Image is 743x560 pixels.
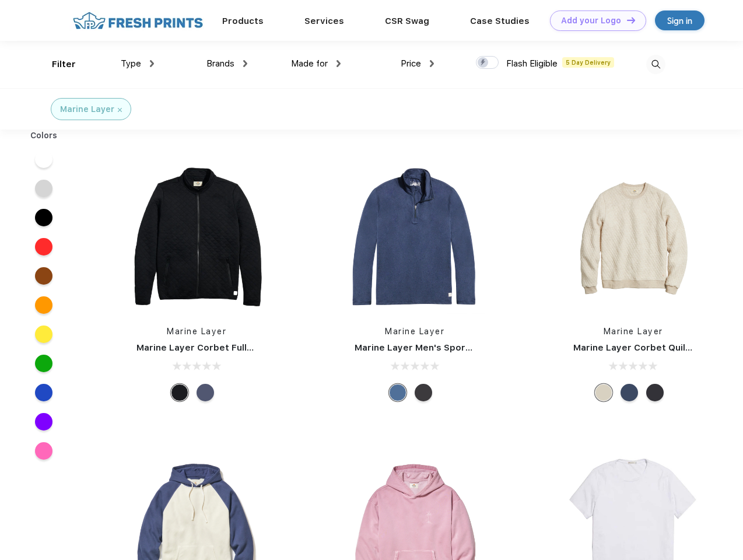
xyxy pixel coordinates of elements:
span: 5 Day Delivery [562,57,614,68]
a: Marine Layer [604,327,663,336]
span: Price [401,58,421,69]
div: Charcoal [646,384,664,401]
div: Add your Logo [561,16,621,26]
img: func=resize&h=266 [556,159,711,314]
div: Oat Heather [595,384,612,401]
div: Sign in [667,14,692,27]
div: Navy [197,384,214,401]
div: Navy Heather [621,384,638,401]
div: Deep Denim [389,384,406,401]
img: fo%20logo%202.webp [69,10,206,31]
span: Made for [291,58,328,69]
div: Charcoal [415,384,432,401]
div: Filter [52,58,76,71]
div: Marine Layer [60,103,114,116]
span: Flash Eligible [506,58,558,69]
img: func=resize&h=266 [119,159,274,314]
img: dropdown.png [337,60,341,67]
a: Products [222,16,264,26]
div: Black [171,384,188,401]
a: Marine Layer [167,327,226,336]
img: dropdown.png [150,60,154,67]
a: Services [304,16,344,26]
a: Sign in [655,10,705,30]
img: DT [627,17,635,23]
a: Marine Layer Corbet Full-Zip Jacket [136,342,298,353]
img: dropdown.png [430,60,434,67]
img: desktop_search.svg [646,55,665,74]
img: dropdown.png [243,60,247,67]
a: Marine Layer Men's Sport Quarter Zip [355,342,524,353]
span: Type [121,58,141,69]
div: Colors [22,129,66,142]
a: Marine Layer [385,327,444,336]
img: func=resize&h=266 [337,159,492,314]
img: filter_cancel.svg [118,108,122,112]
span: Brands [206,58,234,69]
a: CSR Swag [385,16,429,26]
